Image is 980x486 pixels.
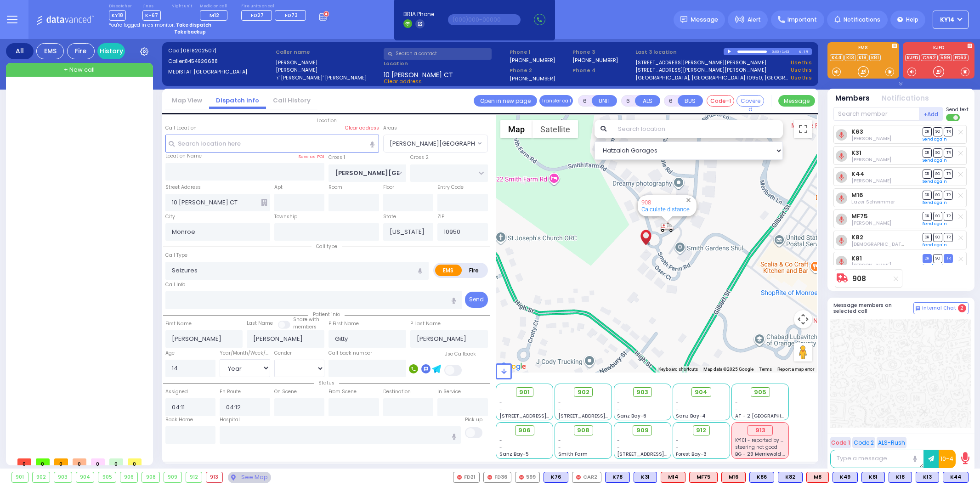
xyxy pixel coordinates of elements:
[465,292,488,308] button: Send
[749,472,774,483] div: K86
[266,96,317,105] a: Call History
[806,472,829,483] div: ALS KJ
[572,48,632,56] span: Phone 3
[835,93,870,104] button: Members
[448,14,521,25] input: (000)000-00000
[592,95,617,107] button: UNIT
[383,213,396,220] label: State
[329,388,357,396] label: From Scene
[782,46,790,57] div: 1:43
[851,128,863,135] a: K63
[120,472,138,482] div: 906
[661,472,685,483] div: ALS
[791,74,812,82] a: Use this
[944,254,953,263] span: TR
[329,350,372,357] label: Call back number
[91,458,105,465] span: 0
[109,4,132,9] label: Dispatcher
[220,350,270,357] div: Year/Month/Week/Day
[384,60,506,68] label: Location
[861,472,885,483] div: BLS
[676,413,706,419] span: Sanz Bay-4
[384,48,492,60] input: Search a contact
[922,305,956,311] span: Internal Chat
[165,96,209,105] a: Map View
[312,117,341,124] span: Location
[165,135,379,152] input: Search location here
[558,406,561,413] span: -
[933,11,969,29] button: KY14
[437,213,444,220] label: ZIP
[109,10,126,21] span: KY18
[276,74,380,82] label: ר' [PERSON_NAME]' [PERSON_NAME]
[314,379,339,386] span: Status
[544,472,568,483] div: BLS
[939,450,956,468] button: 10-4
[906,16,918,24] span: Help
[54,472,72,482] div: 903
[558,437,561,444] span: -
[578,388,589,397] span: 902
[276,48,380,56] label: Caller name
[830,437,851,448] button: Code 1
[36,43,64,59] div: EMS
[851,213,868,220] a: MF75
[851,262,891,269] span: Berish Mertz
[944,170,953,178] span: TR
[852,275,866,282] a: 908
[919,107,943,121] button: +Add
[636,388,648,397] span: 903
[329,184,342,191] label: Room
[678,95,703,107] button: BUS
[778,95,815,107] button: Message
[634,472,657,483] div: K31
[916,472,939,483] div: BLS
[913,302,969,314] button: Internal Chat 2
[435,265,462,276] label: EMS
[794,310,812,328] button: Map camera controls
[383,388,411,396] label: Destination
[210,11,219,19] span: M12
[806,472,829,483] div: M8
[778,472,803,483] div: K82
[851,149,861,156] a: K31
[36,14,97,25] img: Logo
[944,233,953,242] span: TR
[128,458,142,465] span: 0
[771,46,780,57] div: 0:00
[923,242,947,248] a: Send again
[487,475,492,480] img: red-radio-icon.svg
[787,16,817,24] span: Important
[165,388,188,396] label: Assigned
[923,212,932,220] span: DR
[383,184,394,191] label: Floor
[403,10,434,18] span: BRIA Phone
[946,113,961,122] label: Turn off text
[76,472,94,482] div: 904
[171,4,192,9] label: Night unit
[635,59,766,67] a: [STREET_ADDRESS][PERSON_NAME][PERSON_NAME]
[383,124,397,132] label: Areas
[181,47,216,54] span: [0818202507]
[165,124,197,132] label: Call Location
[532,120,578,138] button: Show satellite imagery
[923,170,932,178] span: DR
[852,437,875,448] button: Code 2
[168,47,273,55] label: Cad:
[617,451,704,458] span: [STREET_ADDRESS][PERSON_NAME]
[483,472,511,483] div: FD36
[921,54,938,61] a: CAR2
[923,136,947,142] a: Send again
[857,54,868,61] a: K18
[64,65,95,74] span: + New call
[748,425,773,435] div: 913
[274,350,292,357] label: Gender
[499,406,502,413] span: -
[576,475,581,480] img: red-radio-icon.svg
[228,472,271,483] div: See map
[6,43,34,59] div: All
[617,399,620,406] span: -
[293,316,319,323] small: Share with
[165,184,201,191] label: Street Address
[707,95,734,107] button: Code-1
